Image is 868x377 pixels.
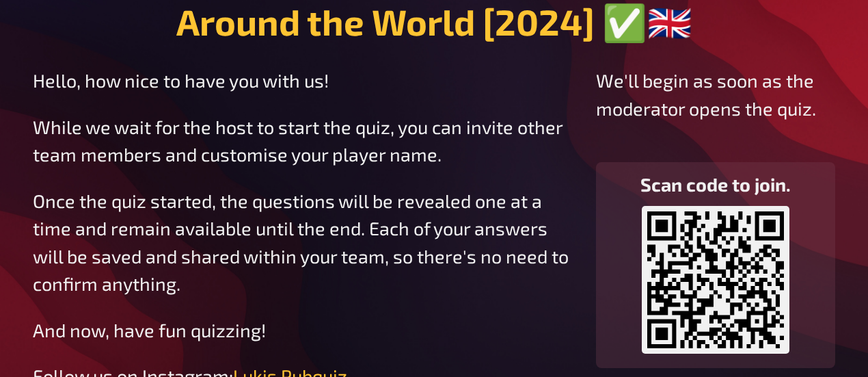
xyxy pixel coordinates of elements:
[596,66,835,122] p: We'll begin as soon as the moderator opens the quiz.
[33,319,266,341] span: And now, have fun quizzing!
[33,69,329,91] span: Hello, how nice to have you with us!
[33,116,567,166] span: While we wait for the host to start the quiz, you can invite other team members and customise you...
[607,173,824,195] h3: Scan code to join.
[33,190,573,295] span: Once the quiz started, the questions will be revealed one at a time and remain available until th...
